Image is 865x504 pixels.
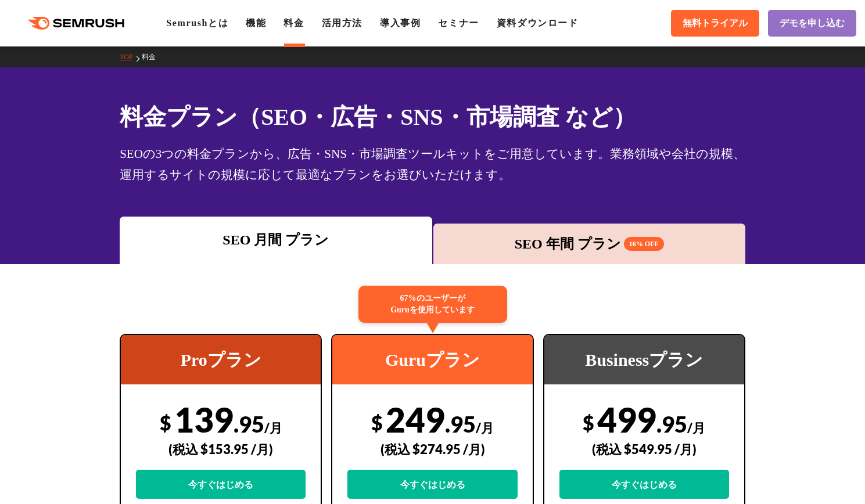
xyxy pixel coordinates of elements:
[656,411,687,437] span: .95
[125,229,426,250] div: SEO 月間 プラン
[120,53,141,61] a: TOP
[347,470,517,499] a: 今すぐはじめる
[120,100,745,134] h1: 料金プラン（SEO・広告・SNS・市場調査 など）
[136,429,306,470] div: (税込 $153.95 /月)
[445,411,476,437] span: .95
[347,399,517,499] div: 249
[121,335,321,384] div: Proプラン
[136,470,306,499] a: 今すぐはじめる
[559,429,729,470] div: (税込 $549.95 /月)
[559,470,729,499] a: 今すぐはじめる
[497,18,579,28] a: 資料ダウンロード
[380,18,421,28] a: 導入事例
[322,18,362,28] a: 活用方法
[544,335,744,384] div: Businessプラン
[371,411,383,434] span: $
[142,53,164,61] a: 料金
[234,411,264,437] span: .95
[476,420,494,435] span: /月
[780,17,845,30] span: デモを申し込む
[160,411,171,434] span: $
[559,399,729,499] div: 499
[358,286,507,323] div: 67%のユーザーが Guruを使用しています
[283,18,304,28] a: 料金
[439,233,740,254] div: SEO 年間 プラン
[136,399,306,499] div: 139
[332,335,532,384] div: Guruプラン
[246,18,266,28] a: 機能
[683,17,748,30] span: 無料トライアル
[624,237,664,251] span: 16% OFF
[166,18,228,28] a: Semrushとは
[347,429,517,470] div: (税込 $274.95 /月)
[768,10,856,37] a: デモを申し込む
[438,18,479,28] a: セミナー
[120,143,745,185] div: SEOの3つの料金プランから、広告・SNS・市場調査ツールキットをご用意しています。業務領域や会社の規模、運用するサイトの規模に応じて最適なプランをお選びいただけます。
[264,420,282,435] span: /月
[583,411,594,434] span: $
[687,420,705,435] span: /月
[671,10,759,37] a: 無料トライアル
